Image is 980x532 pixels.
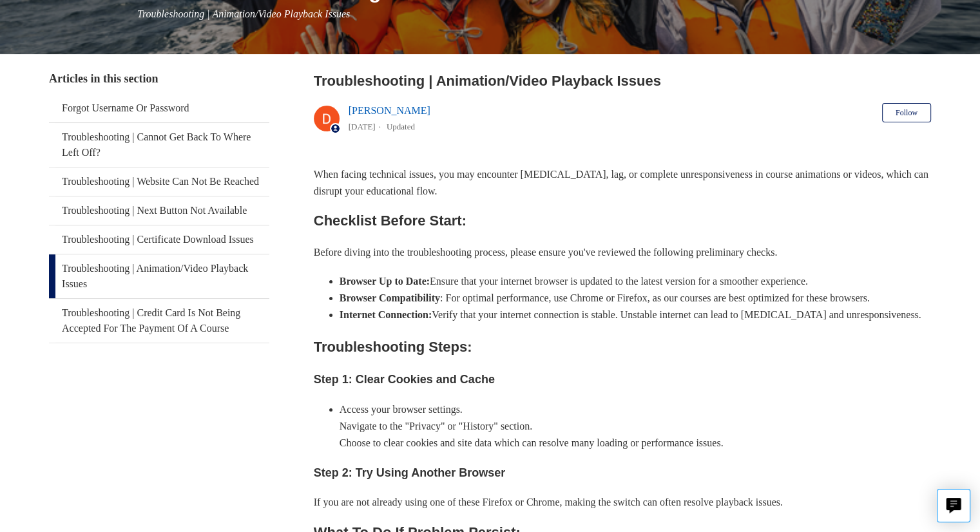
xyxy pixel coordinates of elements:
[314,209,931,232] h2: Checklist Before Start:
[340,276,430,287] strong: Browser Up to Date:
[349,122,376,131] time: 03/14/2024, 16:36
[937,489,970,522] button: Live chat
[340,292,440,303] strong: Browser Compatibility
[387,122,415,131] li: Updated
[49,254,269,298] a: Troubleshooting | Animation/Video Playback Issues
[314,494,931,511] p: If you are not already using one of these Firefox or Chrome, making the switch can often resolve ...
[314,370,931,389] h3: Step 1: Clear Cookies and Cache
[314,464,931,482] h3: Step 2: Try Using Another Browser
[49,72,158,85] span: Articles in this section
[340,401,931,451] li: Access your browser settings. Navigate to the "Privacy" or "History" section. Choose to clear coo...
[349,105,430,116] a: [PERSON_NAME]
[49,299,269,343] a: Troubleshooting | Credit Card Is Not Being Accepted For The Payment Of A Course
[314,336,931,358] h2: Troubleshooting Steps:
[49,94,269,122] a: Forgot Username Or Password
[49,167,269,196] a: Troubleshooting | Website Can Not Be Reached
[340,290,931,307] li: : For optimal performance, use Chrome or Firefox, as our courses are best optimized for these bro...
[314,166,931,199] p: When facing technical issues, you may encounter [MEDICAL_DATA], lag, or complete unresponsiveness...
[49,225,269,254] a: Troubleshooting | Certificate Download Issues
[137,8,350,19] span: Troubleshooting | Animation/Video Playback Issues
[49,123,269,167] a: Troubleshooting | Cannot Get Back To Where Left Off?
[340,309,432,320] strong: Internet Connection:
[49,196,269,225] a: Troubleshooting | Next Button Not Available
[314,70,931,91] h2: Troubleshooting | Animation/Video Playback Issues
[340,273,931,290] li: Ensure that your internet browser is updated to the latest version for a smoother experience.
[882,103,931,122] button: Follow Article
[340,307,931,323] li: Verify that your internet connection is stable. Unstable internet can lead to [MEDICAL_DATA] and ...
[314,244,931,261] p: Before diving into the troubleshooting process, please ensure you've reviewed the following preli...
